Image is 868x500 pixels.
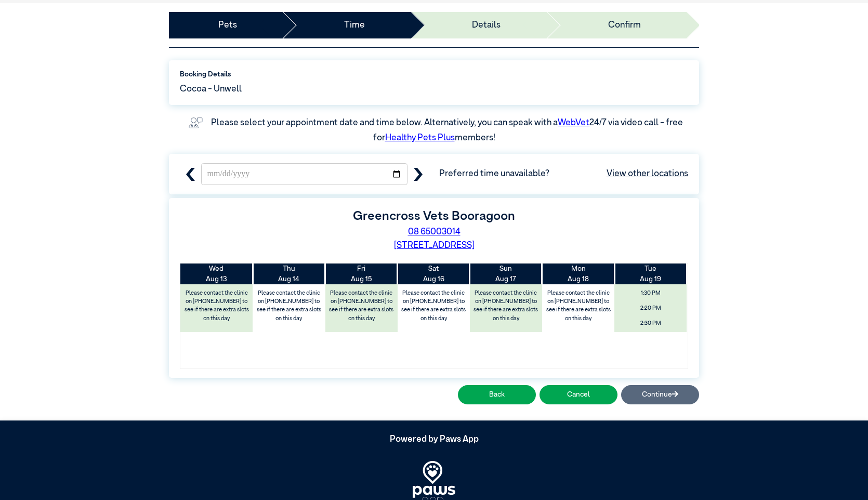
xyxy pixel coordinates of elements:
[326,287,397,325] label: Please contact the clinic on [PHONE_NUMBER] to see if there are extra slots on this day
[180,69,688,80] label: Booking Details
[607,167,688,181] a: View other locations
[617,317,683,330] span: 2:30 PM
[254,287,324,325] label: Please contact the clinic on [PHONE_NUMBER] to see if there are extra slots on this day
[617,287,683,300] span: 1:30 PM
[614,264,687,285] th: Aug 19
[470,264,542,285] th: Aug 17
[408,228,461,236] a: 08 65003014
[344,19,365,32] a: Time
[542,264,614,285] th: Aug 18
[218,19,237,32] a: Pets
[558,119,589,127] a: WebVet
[398,264,470,285] th: Aug 16
[398,287,469,325] label: Please contact the clinic on [PHONE_NUMBER] to see if there are extra slots on this day
[211,119,685,143] label: Please select your appointment date and time below. Alternatively, you can speak with a 24/7 via ...
[185,114,206,131] img: vet
[180,83,242,96] span: Cocoa - Unwell
[181,287,252,325] label: Please contact the clinic on [PHONE_NUMBER] to see if there are extra slots on this day
[458,385,536,404] button: Back
[540,385,617,404] button: Cancel
[439,167,688,181] span: Preferred time unavailable?
[543,287,614,325] label: Please contact the clinic on [PHONE_NUMBER] to see if there are extra slots on this day
[253,264,325,285] th: Aug 14
[385,134,455,142] a: Healthy Pets Plus
[617,302,683,315] span: 2:20 PM
[394,241,475,250] a: [STREET_ADDRESS]
[471,287,542,325] label: Please contact the clinic on [PHONE_NUMBER] to see if there are extra slots on this day
[180,264,253,285] th: Aug 13
[325,264,398,285] th: Aug 15
[353,210,515,222] label: Greencross Vets Booragoon
[169,435,699,445] h5: Powered by Paws App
